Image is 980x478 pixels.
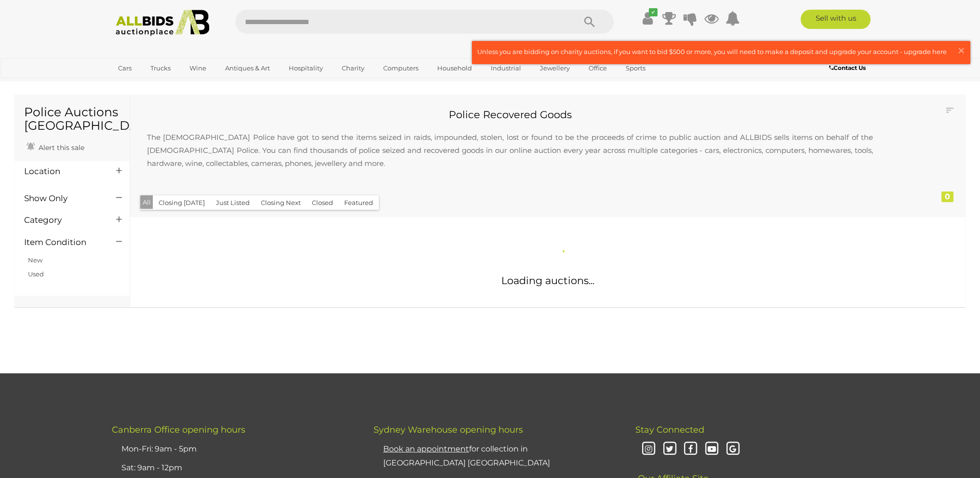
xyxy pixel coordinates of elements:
[484,60,527,76] a: Industrial
[36,143,84,152] span: Alert this sale
[282,60,329,76] a: Hospitality
[383,444,469,453] u: Book an appointment
[640,441,657,458] i: Instagram
[183,60,213,76] a: Wine
[255,195,307,210] button: Closing Next
[28,256,42,264] a: New
[144,60,177,76] a: Trucks
[374,424,523,435] span: Sydney Warehouse opening hours
[24,167,102,176] h4: Location
[682,441,699,458] i: Facebook
[377,60,425,76] a: Computers
[119,459,349,478] li: Sat: 9am - 12pm
[649,8,658,16] i: ✔
[24,238,102,247] h4: Item Condition
[24,194,102,203] h4: Show Only
[112,424,245,435] span: Canberra Office opening hours
[801,10,871,29] a: Sell with us
[137,121,883,179] p: The [DEMOGRAPHIC_DATA] Police have got to send the items seized in raids, impounded, stolen, lost...
[941,191,953,202] div: 0
[110,10,215,36] img: Allbids.com.au
[119,440,349,459] li: Mon-Fri: 9am - 5pm
[24,139,87,154] a: Alert this sale
[338,195,379,210] button: Featured
[829,64,866,71] b: Contact Us
[153,195,211,210] button: Closing [DATE]
[619,60,652,76] a: Sports
[24,106,120,132] h1: Police Auctions [GEOGRAPHIC_DATA]
[140,195,153,209] button: All
[137,109,883,120] h2: Police Recovered Goods
[24,216,102,225] h4: Category
[431,60,478,76] a: Household
[112,76,193,92] a: [GEOGRAPHIC_DATA]
[336,60,371,76] a: Charity
[112,60,138,76] a: Cars
[383,444,550,467] a: Book an appointmentfor collection in [GEOGRAPHIC_DATA] [GEOGRAPHIC_DATA]
[703,441,720,458] i: Youtube
[219,60,276,76] a: Antiques & Art
[957,41,966,60] span: ×
[210,195,255,210] button: Just Listed
[565,10,614,34] button: Search
[641,10,655,27] a: ✔
[534,60,576,76] a: Jewellery
[635,424,704,435] span: Stay Connected
[28,270,44,278] a: Used
[501,274,594,287] span: Loading auctions...
[661,441,678,458] i: Twitter
[725,441,741,458] i: Google
[829,63,868,73] a: Contact Us
[306,195,339,210] button: Closed
[582,60,613,76] a: Office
